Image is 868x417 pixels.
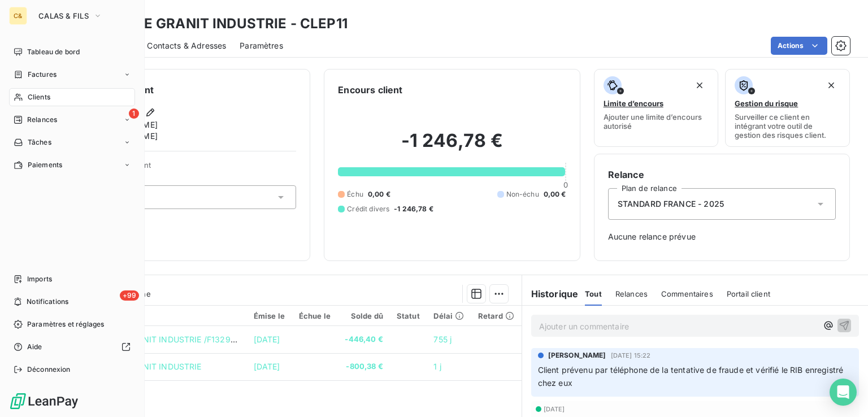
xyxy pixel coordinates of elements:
span: Déconnexion [27,364,71,375]
a: Aide [9,338,135,356]
span: Contacts & Adresses [147,40,226,51]
span: Paramètres [240,40,283,51]
span: Limite d’encours [604,99,663,108]
div: Échue le [299,311,331,320]
span: -446,40 € [345,334,383,345]
div: Open Intercom Messenger [830,379,857,406]
div: C& [9,7,27,25]
span: [DATE] [254,362,280,371]
span: [PERSON_NAME] [548,350,606,360]
div: Délai [433,311,464,320]
div: Émise le [254,311,285,320]
div: Statut [397,311,420,320]
span: Ajouter une limite d’encours autorisé [604,112,709,131]
h2: -1 246,78 € [338,129,566,163]
span: 0,00 € [368,189,390,199]
span: VIR LEPAGE GRANIT INDUSTRIE /F13297 DEJA REGLE [79,335,285,344]
h6: Historique [522,287,579,301]
span: Relances [27,115,57,125]
div: Retard [478,311,515,320]
span: Commentaires [661,289,713,298]
button: Actions [771,37,827,55]
span: [DATE] [254,335,280,344]
span: 755 j [433,335,452,344]
span: Factures [28,69,57,80]
span: Tableau de bord [27,47,80,57]
span: -1 246,78 € [394,204,433,214]
span: -800,38 € [345,361,383,372]
button: Gestion du risqueSurveiller ce client en intégrant votre outil de gestion des risques client. [725,69,850,147]
span: [DATE] [544,406,565,412]
span: Gestion du risque [735,99,798,108]
span: Propriétés Client [91,160,296,176]
div: Référence [79,311,240,321]
button: Limite d’encoursAjouter une limite d’encours autorisé [594,69,719,147]
h6: Informations client [68,83,296,97]
h3: LEPAGE GRANIT INDUSTRIE - CLEP11 [99,14,348,34]
span: Aide [27,342,42,352]
span: Surveiller ce client en intégrant votre outil de gestion des risques client. [735,112,840,140]
span: Tout [585,289,602,298]
span: +99 [120,290,139,301]
span: Paramètres et réglages [27,319,104,329]
span: Clients [28,92,50,102]
span: [DATE] 15:22 [611,352,651,359]
span: CALAS & FILS [38,11,89,20]
h6: Encours client [338,83,402,97]
span: Crédit divers [347,204,389,214]
span: Portail client [727,289,770,298]
span: 1 j [433,362,441,371]
div: Solde dû [345,311,383,320]
img: Logo LeanPay [9,392,79,410]
span: 1 [129,108,139,119]
span: 0,00 € [544,189,566,199]
span: 0 [563,180,568,189]
span: STANDARD FRANCE - 2025 [618,198,724,210]
span: Aucune relance prévue [608,231,836,242]
span: Imports [27,274,52,284]
span: Notifications [27,297,68,307]
span: Client prévenu par téléphone de la tentative de fraude et vérifié le RIB enregistré chez eux [538,365,846,388]
span: Paiements [28,160,62,170]
h6: Relance [608,168,836,181]
span: Tâches [28,137,51,147]
span: Non-échu [506,189,539,199]
span: Échu [347,189,363,199]
span: Relances [615,289,648,298]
